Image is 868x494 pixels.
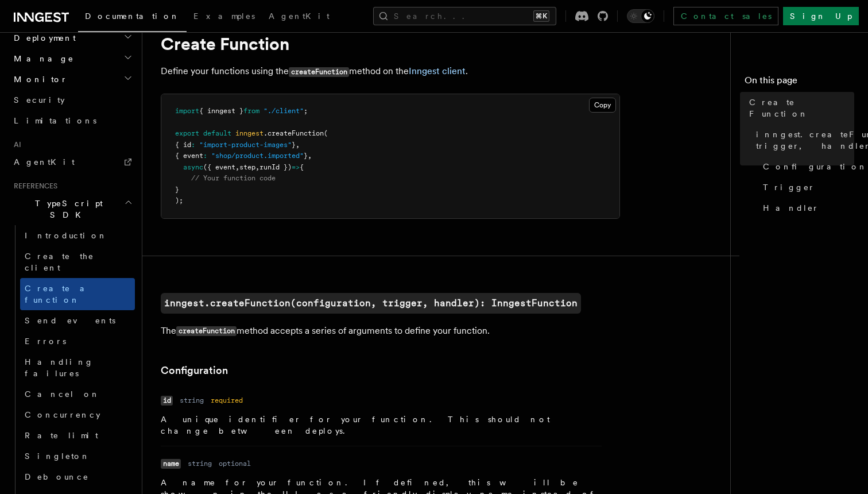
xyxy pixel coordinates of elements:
[161,414,602,437] p: A unique identifier for your function. This should not change between deploys.
[161,293,581,314] a: inngest.createFunction(configuration, trigger, handler): InngestFunction
[751,124,854,156] a: inngest.createFunction(configuration, trigger, handler): InngestFunction
[20,384,135,404] a: Cancel on
[20,466,135,487] a: Debounce
[239,163,255,171] span: step
[161,33,620,54] h1: Create Function
[263,129,324,137] span: .createFunction
[211,152,304,160] span: "shop/product.imported"
[20,310,135,331] a: Send events
[9,182,57,191] span: References
[673,7,778,25] a: Contact sales
[25,389,100,399] span: Cancel on
[373,7,556,25] button: Search...⌘K
[199,141,292,149] span: "import-product-images"
[9,32,76,44] span: Deployment
[25,431,98,440] span: Rate limit
[269,11,330,21] span: AgentKit
[763,182,815,193] span: Trigger
[14,116,96,125] span: Limitations
[9,110,135,131] a: Limitations
[9,193,135,225] button: TypeScript SDK
[20,352,135,384] a: Handling failures
[9,152,135,172] a: AgentKit
[308,152,312,160] span: ,
[324,129,328,137] span: (
[180,396,204,405] dd: string
[25,357,94,378] span: Handling failures
[175,107,199,115] span: import
[25,410,100,419] span: Concurrency
[763,202,819,214] span: Handler
[304,107,308,115] span: ;
[20,278,135,310] a: Create a function
[191,141,195,149] span: :
[20,446,135,466] a: Singleton
[161,396,173,406] code: id
[758,156,854,177] a: Configuration
[263,107,304,115] span: "./client"
[175,196,183,204] span: );
[758,198,854,218] a: Handler
[20,331,135,352] a: Errors
[20,425,135,446] a: Rate limit
[589,98,616,113] button: Copy
[203,129,231,137] span: default
[78,3,187,32] a: Documentation
[9,48,135,69] button: Manage
[745,74,854,92] h4: On this page
[627,9,654,23] button: Toggle dark mode
[409,65,466,76] a: Inngest client
[9,74,68,85] span: Monitor
[175,141,191,149] span: { id
[14,157,75,167] span: AgentKit
[191,174,276,182] span: // Your function code
[161,63,620,80] p: Define your functions using the method on the .
[25,284,93,304] span: Create a function
[187,3,262,31] a: Examples
[533,10,549,22] kbd: ⌘K
[9,53,74,64] span: Manage
[85,11,180,21] span: Documentation
[161,459,181,469] code: name
[176,326,237,336] code: createFunction
[259,163,292,171] span: runId })
[763,161,867,172] span: Configuration
[255,163,259,171] span: ,
[304,152,308,160] span: }
[199,107,243,115] span: { inngest }
[25,252,94,272] span: Create the client
[783,7,859,25] a: Sign Up
[203,163,235,171] span: ({ event
[219,459,251,468] dd: optional
[20,225,135,246] a: Introduction
[203,152,207,160] span: :
[745,92,854,124] a: Create Function
[20,404,135,425] a: Concurrency
[300,163,304,171] span: {
[183,163,203,171] span: async
[25,316,115,325] span: Send events
[296,141,300,149] span: ,
[9,69,135,90] button: Monitor
[9,140,21,149] span: AI
[262,3,336,31] a: AgentKit
[193,11,255,21] span: Examples
[25,337,66,346] span: Errors
[161,362,228,379] a: Configuration
[25,451,90,461] span: Singleton
[9,90,135,110] a: Security
[20,246,135,278] a: Create the client
[25,231,107,240] span: Introduction
[188,459,212,468] dd: string
[175,129,199,137] span: export
[243,107,259,115] span: from
[175,152,203,160] span: { event
[211,396,243,405] dd: required
[749,97,854,119] span: Create Function
[175,186,179,194] span: }
[25,472,89,481] span: Debounce
[161,323,620,339] p: The method accepts a series of arguments to define your function.
[292,141,296,149] span: }
[289,67,349,77] code: createFunction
